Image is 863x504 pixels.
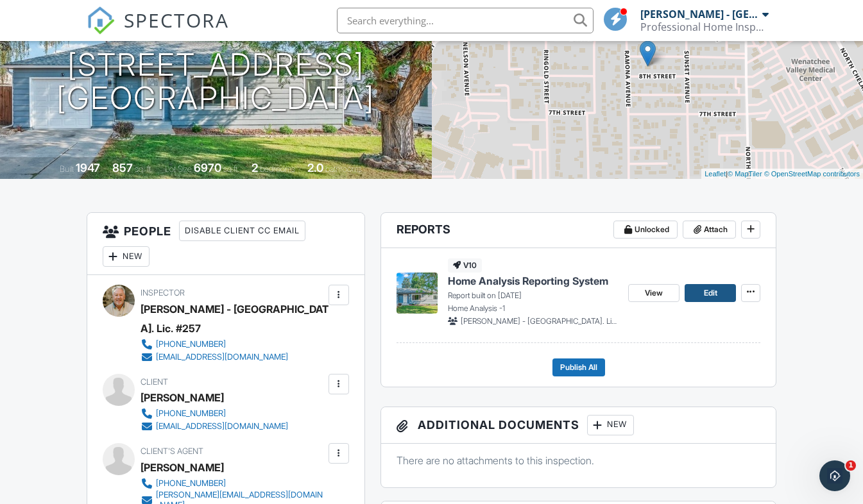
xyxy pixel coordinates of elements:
span: sq.ft. [223,164,239,174]
div: 857 [112,161,133,174]
div: [PERSON_NAME] [141,388,224,407]
img: The Best Home Inspection Software - Spectora [87,6,115,35]
span: bathrooms [325,164,362,174]
div: 2 [252,161,258,174]
iframe: Intercom live chat [819,460,850,491]
div: 2.0 [307,161,323,174]
a: SPECTORA [87,17,229,44]
span: bedrooms [260,164,295,174]
div: 1947 [76,161,100,174]
div: [PERSON_NAME] - [GEOGRAPHIC_DATA]. Lic. #257 [640,8,759,21]
span: Built [60,164,74,174]
span: Client's Agent [141,446,203,456]
div: 6970 [194,161,221,174]
div: New [103,246,150,267]
a: [PHONE_NUMBER] [141,477,325,490]
a: Leaflet [705,170,726,178]
div: Professional Home Inspections [640,21,769,33]
div: [EMAIL_ADDRESS][DOMAIN_NAME] [156,352,288,362]
div: [PHONE_NUMBER] [156,478,226,489]
div: [PHONE_NUMBER] [156,339,226,349]
a: [PERSON_NAME] [141,458,224,477]
h1: [STREET_ADDRESS] [GEOGRAPHIC_DATA] [56,48,375,116]
div: [PHONE_NUMBER] [156,408,226,419]
input: Search everything... [337,8,594,33]
span: Inspector [141,288,185,298]
p: There are no attachments to this inspection. [397,453,761,467]
div: New [587,415,634,435]
div: [PERSON_NAME] - [GEOGRAPHIC_DATA]. Lic. #257 [141,299,336,338]
a: © MapTiler [728,170,762,178]
div: [EMAIL_ADDRESS][DOMAIN_NAME] [156,421,288,432]
div: | [701,169,863,180]
a: © OpenStreetMap contributors [764,170,860,178]
a: [PHONE_NUMBER] [141,407,288,420]
a: [EMAIL_ADDRESS][DOMAIN_NAME] [141,351,325,364]
span: SPECTORA [124,6,229,33]
a: [PHONE_NUMBER] [141,338,325,351]
span: Lot Size [165,164,192,174]
span: 1 [846,460,856,471]
h3: Additional Documents [381,407,776,444]
h3: People [87,213,364,275]
div: Disable Client CC Email [179,221,305,241]
span: Client [141,377,168,387]
span: sq. ft. [135,164,153,174]
a: [EMAIL_ADDRESS][DOMAIN_NAME] [141,420,288,433]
